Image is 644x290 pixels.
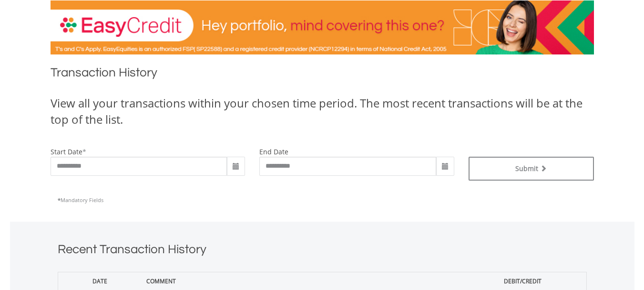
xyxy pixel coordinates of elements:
label: start date [51,147,82,156]
span: Mandatory Fields [58,196,103,204]
button: Submit [469,157,594,181]
label: end date [259,147,288,156]
th: Comment [142,272,459,290]
th: Debit/Credit [459,272,586,290]
img: EasyCredit Promotion Banner [51,0,594,54]
h1: Recent Transaction History [58,241,587,262]
th: Date [58,272,142,290]
h1: Transaction History [51,64,594,86]
div: View all your transactions within your chosen time period. The most recent transactions will be a... [51,95,594,128]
